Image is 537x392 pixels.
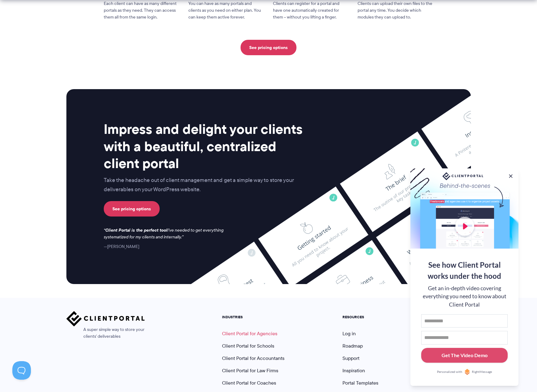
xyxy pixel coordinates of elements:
[104,243,139,250] cite: [PERSON_NAME]
[188,0,264,21] p: You can have as many portals and clients as you need on either plan. You can keep them active for...
[104,176,307,194] p: Take the headache out of client management and get a simple way to store your deliverables on you...
[222,379,276,386] a: Client Portal for Coaches
[472,369,492,374] span: RightMessage
[104,121,307,172] h2: Impress and delight your clients with a beautiful, centralized client portal
[464,369,470,375] img: Personalized with RightMessage
[436,379,462,386] a: Wall of love
[342,379,378,386] a: Portal Templates
[104,201,160,217] a: See pricing options
[342,330,356,337] a: Log in
[104,0,180,21] p: Each client can have as many different portals as they need. They can access them all from the sa...
[342,367,365,374] a: Inspiration
[421,369,508,375] a: Personalized withRightMessage
[222,355,284,362] a: Client Portal for Accountants
[421,259,508,282] div: See how Client Portal works under the hood
[241,40,296,55] a: See pricing options
[222,315,284,319] h5: INDUSTRIES
[222,367,278,374] a: Client Portal for Law Firms
[273,0,349,21] p: Clients can register for a portal and have one automatically created for them – without you lifti...
[421,348,508,363] button: Get The Video Demo
[12,361,31,380] iframe: Toggle Customer Support
[222,342,274,349] a: Client Portal for Schools
[442,352,488,359] div: Get The Video Demo
[66,326,145,340] span: A super simple way to store your clients' deliverables
[105,227,167,233] strong: Client Portal is the perfect tool
[342,355,359,362] a: Support
[437,369,462,374] span: Personalized with
[358,0,434,21] p: Clients can upload their own files to the portal any time. You decide which modules they can uplo...
[342,342,363,349] a: Roadmap
[342,315,378,319] h5: RESOURCES
[421,284,508,309] div: Get an in-depth video covering everything you need to know about Client Portal
[222,330,277,337] a: Client Portal for Agencies
[104,227,230,241] p: I've needed to get everything systematized for my clients and internally.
